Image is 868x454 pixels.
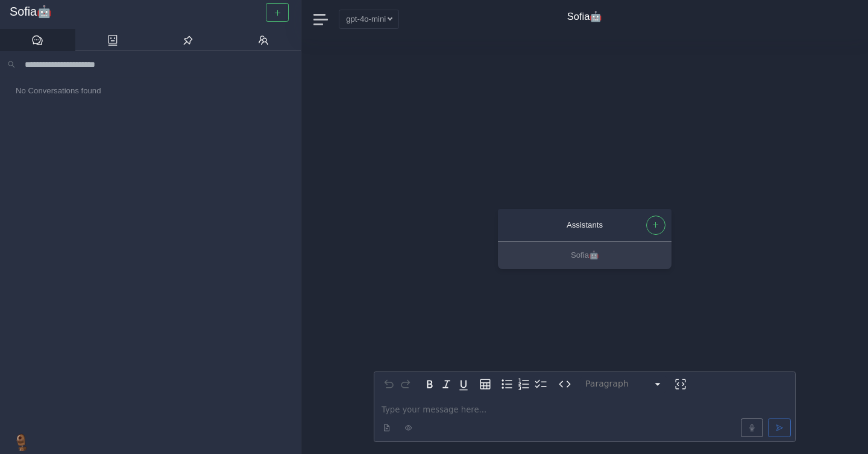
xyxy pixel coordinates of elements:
button: Bulleted list [498,376,515,393]
input: Search conversations [20,56,294,73]
button: Numbered list [515,376,532,393]
button: Underline [455,376,472,393]
button: Sofia🤖 [498,242,671,269]
button: Inline code format [556,376,573,393]
button: Check list [532,376,549,393]
h4: Sofia🤖 [567,11,603,23]
button: Block type [580,376,667,393]
div: editable markdown [374,396,795,441]
a: Sofia🤖 [10,5,291,19]
button: Italic [438,376,455,393]
div: toggle group [498,376,549,393]
button: Bold [421,376,438,393]
button: gpt-4o-mini [339,10,399,28]
div: Assistants [510,219,659,231]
